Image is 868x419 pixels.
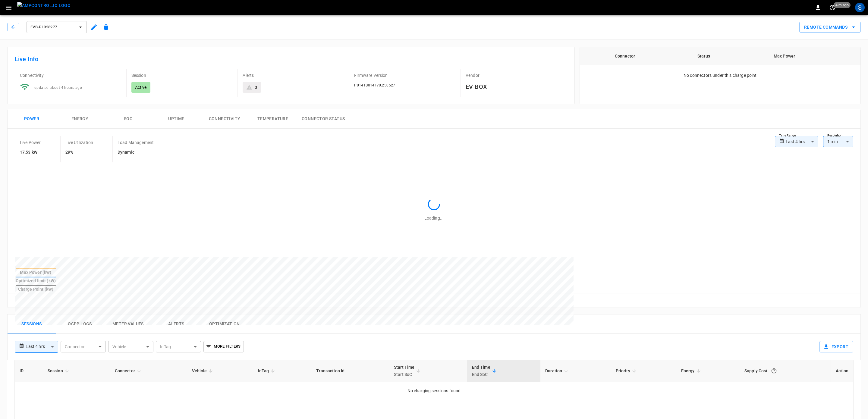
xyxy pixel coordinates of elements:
button: SOC [104,109,152,129]
button: Ocpp logs [56,314,104,334]
button: More Filters [203,341,244,352]
p: End SoC [472,371,490,378]
span: Loading... [424,216,444,220]
span: 4 m ago [834,2,851,8]
h6: EV-BOX [466,82,567,92]
div: Last 4 hrs [26,341,58,352]
button: set refresh interval [828,3,837,12]
span: Vehicle [192,367,215,374]
div: remote commands options [799,22,861,33]
span: End TimeEnd SoC [472,364,498,378]
button: EVB-P1928277 [27,21,87,33]
table: sessions table [15,360,853,400]
th: Action [831,360,853,382]
div: profile-icon [855,3,865,12]
p: Session [131,72,233,78]
button: Alerts [152,314,200,334]
span: Priority [616,367,638,374]
th: Transaction Id [311,360,389,382]
button: Remote Commands [799,22,861,33]
div: Last 4 hrs [786,136,818,147]
th: ID [15,360,43,382]
span: IdTag [258,367,277,374]
span: EVB-P1928277 [30,24,75,31]
span: Energy [681,367,703,374]
button: Power [8,109,56,129]
p: Firmware Version [354,72,456,78]
button: Energy [56,109,104,129]
p: Active [135,84,147,90]
button: Connector Status [297,109,350,129]
button: Sessions [8,314,56,334]
img: ampcontrol.io logo [17,2,71,9]
p: Connectivity [20,72,121,78]
span: Session [48,367,71,374]
h6: 29% [65,149,93,156]
th: Status [670,47,737,65]
h6: Dynamic [118,149,154,156]
p: Live Utilization [65,139,93,145]
label: Time Range [779,133,796,138]
button: Meter Values [104,314,152,334]
div: End Time [472,364,490,378]
div: Supply Cost [744,365,826,376]
p: Start SoC [394,371,415,378]
span: Duration [545,367,570,374]
span: P0141B0141v0.250527 [354,83,395,87]
span: updated about 4 hours ago [34,86,82,90]
div: 1 min [823,136,853,147]
p: No connectors under this charge point [684,72,757,78]
span: Start TimeStart SoC [394,364,423,378]
h6: Live Info [15,54,567,64]
h6: 17,53 kW [20,149,41,156]
th: Max Power [737,47,832,65]
button: Connectivity [200,109,249,129]
button: Optimization [200,314,249,334]
button: Uptime [152,109,200,129]
p: Load Management [118,139,154,145]
button: Temperature [249,109,297,129]
th: Connector [580,47,670,65]
p: Alerts [243,72,344,78]
button: The cost of your charging session based on your supply rates [769,365,779,376]
table: connector table [580,47,860,65]
p: Live Power [20,139,41,145]
div: 0 [255,84,257,90]
button: Export [819,341,853,352]
span: Connector [115,367,143,374]
p: Vendor [466,72,567,78]
label: Resolution [827,133,842,138]
div: Start Time [394,364,415,378]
